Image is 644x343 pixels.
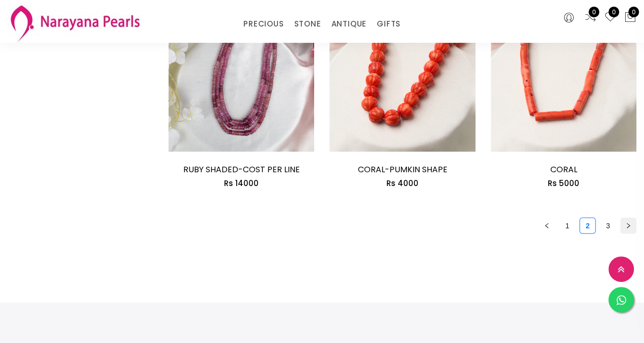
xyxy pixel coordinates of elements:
[559,218,575,233] a: 1
[377,16,401,32] a: GIFTS
[600,218,616,234] li: 3
[620,218,636,234] li: Next Page
[579,218,596,234] li: 2
[539,218,555,234] li: Previous Page
[331,16,367,32] a: ANTIQUE
[608,7,619,17] span: 0
[358,164,447,175] a: CORAL-PUMKIN SHAPE
[628,7,639,17] span: 0
[624,11,636,24] button: 0
[294,16,321,32] a: STONE
[559,218,575,234] li: 1
[243,16,284,32] a: PRECIOUS
[600,218,615,233] a: 3
[584,11,597,24] a: 0
[224,178,259,189] span: Rs 14000
[550,164,577,175] a: CORAL
[386,178,418,189] span: Rs 4000
[183,164,300,175] a: RUBY SHADED-COST PER LINE
[539,218,555,234] button: left
[589,7,599,17] span: 0
[604,11,617,24] a: 0
[580,218,595,233] a: 2
[620,218,636,234] button: right
[548,178,579,189] span: Rs 5000
[625,223,631,229] span: right
[544,223,550,229] span: left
